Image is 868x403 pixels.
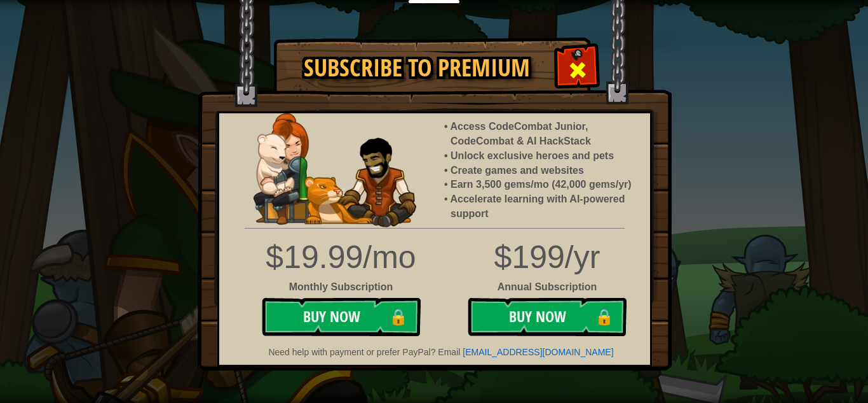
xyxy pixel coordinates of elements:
div: $199/yr [210,235,660,280]
button: Buy Now🔒 [262,298,421,336]
a: [EMAIL_ADDRESS][DOMAIN_NAME] [463,347,613,357]
div: Annual Subscription [210,280,660,295]
img: anya-and-nando-pet.webp [254,113,416,227]
li: Earn 3,500 gems/mo (42,000 gems/yr) [451,178,637,192]
li: Access CodeCombat Junior, CodeCombat & AI HackStack [451,120,637,149]
li: Accelerate learning with AI-powered support [451,192,637,222]
h1: Subscribe to Premium [287,55,547,81]
div: $19.99/mo [257,235,425,280]
li: Unlock exclusive heroes and pets [451,149,637,164]
div: Monthly Subscription [257,280,425,295]
span: Need help with payment or prefer PayPal? Email [268,347,460,357]
button: Buy Now🔒 [468,298,627,336]
li: Create games and websites [451,164,637,178]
